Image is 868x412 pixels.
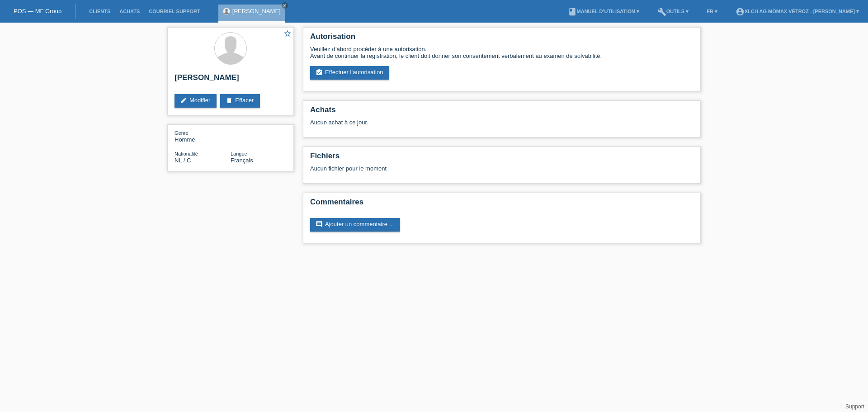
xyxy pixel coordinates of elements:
a: Clients [85,9,115,14]
div: Veuillez d’abord procéder à une autorisation. Avant de continuer la registration, le client doit ... [310,46,693,59]
h2: Commentaires [310,198,693,211]
i: star_border [283,29,292,38]
i: build [657,7,666,16]
div: Aucun achat à ce jour. [310,119,693,133]
i: book [568,7,577,16]
a: [PERSON_NAME] [232,8,281,14]
div: Homme [175,129,231,143]
i: assignment_turned_in [316,69,323,76]
span: Nationalité [175,151,198,156]
span: Genre [175,130,189,136]
i: account_circle [736,7,745,16]
span: Langue [231,151,247,156]
a: deleteEffacer [220,94,260,108]
h2: Achats [310,105,693,119]
a: buildOutils ▾ [653,9,693,14]
i: close [283,3,287,8]
i: comment [316,221,323,228]
span: Français [231,157,253,164]
a: Support [845,403,864,410]
h2: Fichiers [310,152,693,165]
i: edit [180,97,187,104]
a: close [282,2,288,9]
i: delete [226,97,233,104]
a: account_circleXLCH AG Mömax Vétroz - [PERSON_NAME] ▾ [731,9,863,14]
h2: [PERSON_NAME] [175,73,287,87]
a: star_border [283,29,292,39]
a: Courriel Support [144,9,204,14]
a: FR ▾ [702,9,722,14]
a: bookManuel d’utilisation ▾ [563,9,644,14]
h2: Autorisation [310,32,693,46]
a: assignment_turned_inEffectuer l’autorisation [310,66,389,80]
a: Achats [115,9,144,14]
span: Pays-Bas / C / 27.06.2006 [175,157,191,164]
div: Aucun fichier pour le moment [310,165,586,172]
a: editModifier [175,94,217,108]
a: commentAjouter un commentaire ... [310,218,400,232]
a: POS — MF Group [14,8,61,14]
